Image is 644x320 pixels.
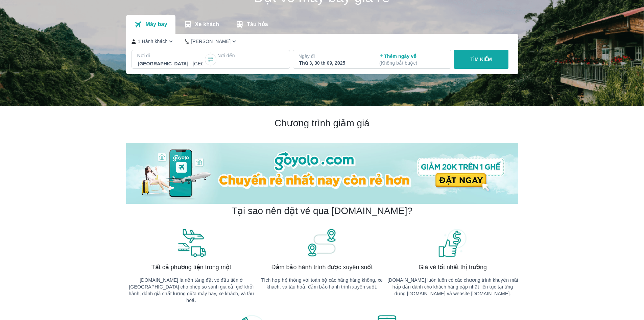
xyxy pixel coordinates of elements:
p: Tàu hỏa [247,21,268,28]
img: banner [176,228,207,258]
h2: Tại sao nên đặt vé qua [DOMAIN_NAME]? [232,205,412,217]
p: [DOMAIN_NAME] là nền tảng đặt vé đầu tiên ở [GEOGRAPHIC_DATA] cho phép so sánh giá cả, giờ khởi h... [126,277,257,304]
img: banner-home [126,143,518,204]
button: 1 Hành khách [132,38,175,45]
p: TÌM KIẾM [470,56,492,63]
img: banner [437,228,468,258]
p: ( Không bắt buộc ) [379,60,445,66]
div: Thứ 3, 30 th 09, 2025 [299,60,365,66]
p: [PERSON_NAME] [191,38,231,45]
span: Đảm bảo hành trình được xuyên suốt [271,263,373,271]
p: Ngày đi [299,53,365,60]
p: Thêm ngày về [379,53,445,66]
p: Máy bay [145,21,167,28]
p: Nơi đến [217,52,284,59]
p: Tích hợp hệ thống với toàn bộ các hãng hàng không, xe khách, và tàu hoả, đảm bảo hành trình xuyên... [257,277,387,290]
img: banner [307,228,337,258]
button: TÌM KIẾM [454,50,508,69]
p: [DOMAIN_NAME] luôn luôn có các chương trình khuyến mãi hấp dẫn dành cho khách hàng cập nhật liên ... [387,277,518,297]
p: Nơi đi [137,52,204,59]
p: Xe khách [195,21,219,28]
span: Giá vé tốt nhất thị trường [419,263,487,271]
button: [PERSON_NAME] [185,38,238,45]
p: 1 Hành khách [138,38,168,45]
div: transportation tabs [126,15,276,34]
h2: Chương trình giảm giá [126,117,518,129]
span: Tất cả phương tiện trong một [151,263,231,271]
